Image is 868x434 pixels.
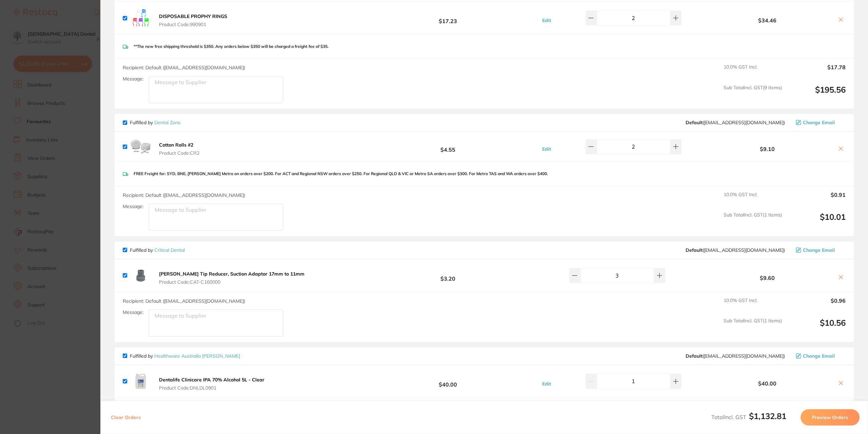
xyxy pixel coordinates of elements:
[701,17,833,23] b: $34.46
[787,85,846,103] output: $195.56
[159,13,227,19] b: DISPOSABLE PROPHY RINGS
[794,247,846,253] button: Change Email
[159,150,199,156] span: Product Code: CR2
[157,142,201,156] button: Cotton Rolls #2 Product Code:CR2
[109,409,143,426] button: Clear Orders
[159,142,193,148] b: Cotton Rolls #2
[157,271,307,285] button: [PERSON_NAME] Tip Reducer, Suction Adaptor 17mm to 11mm Product Code:CAT-C160000
[376,269,520,282] b: $3.20
[130,353,240,359] p: Fulfilled by
[123,309,143,315] label: Message:
[701,275,833,281] b: $9.60
[686,247,785,253] span: info@criticaldental.com.au
[686,353,785,359] span: info@healthwareaustralia.com.au
[157,13,229,27] button: DISPOSABLE PROPHY RINGS Product Code:990901
[159,377,264,383] b: Dentalife Clinicare IPA 70% Alcohol 5L - Clear
[134,171,548,176] p: FREE Freight for: SYD, BNE, [PERSON_NAME] Metro on orders over $200. For ACT and Regional NSW ord...
[724,212,782,231] span: Sub Total Incl. GST ( 1 Items)
[130,139,152,155] img: ems5bGJscw
[749,411,786,421] b: $1,132.81
[540,17,553,23] button: Edit
[724,85,782,103] span: Sub Total Incl. GST ( 9 Items)
[130,265,152,286] img: Z2w3dmkzcw
[159,271,304,277] b: [PERSON_NAME] Tip Reducer, Suction Adaptor 17mm to 11mm
[801,409,860,426] button: Preview Orders
[724,298,782,313] span: 10.0 % GST Incl.
[803,353,835,359] span: Change Email
[787,318,846,337] output: $10.56
[130,7,152,29] img: cXk3a3JsbA
[159,279,304,285] span: Product Code: CAT-C160000
[540,381,553,387] button: Edit
[376,140,520,153] b: $4.55
[123,298,245,304] span: Recipient: Default ( [EMAIL_ADDRESS][DOMAIN_NAME] )
[724,318,782,337] span: Sub Total Incl. GST ( 1 Items)
[130,247,185,253] p: Fulfilled by
[130,120,181,125] p: Fulfilled by
[711,414,786,420] span: Total Incl. GST
[724,64,782,79] span: 10.0 % GST Incl.
[686,120,785,125] span: hello@dentalzone.com.au
[803,247,835,253] span: Change Email
[803,120,835,125] span: Change Email
[787,298,846,313] output: $0.96
[376,375,520,388] b: $40.00
[123,204,143,209] label: Message:
[686,353,703,359] b: Default
[787,64,846,79] output: $17.78
[794,119,846,126] button: Change Email
[794,353,846,359] button: Change Email
[159,385,264,391] span: Product Code: DNLDL0901
[123,64,245,71] span: Recipient: Default ( [EMAIL_ADDRESS][DOMAIN_NAME] )
[787,212,846,231] output: $10.01
[724,192,782,207] span: 10.0 % GST Incl.
[154,247,185,253] a: Critical Dental
[540,146,553,152] button: Edit
[123,192,245,198] span: Recipient: Default ( [EMAIL_ADDRESS][DOMAIN_NAME] )
[154,353,240,359] a: Healthware Australia [PERSON_NAME]
[130,371,152,392] img: ZmhuY25seA
[123,76,143,82] label: Message:
[134,44,329,49] p: **The new free shipping threshold is $350. Any orders below $350 will be charged a freight fee of...
[376,12,520,24] b: $17.23
[154,119,181,126] a: Dental Zone
[701,380,833,386] b: $40.00
[159,22,227,27] span: Product Code: 990901
[686,119,703,126] b: Default
[157,377,267,391] button: Dentalife Clinicare IPA 70% Alcohol 5L - Clear Product Code:DNLDL0901
[686,247,703,253] b: Default
[701,146,833,152] b: $9.10
[787,192,846,207] output: $0.91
